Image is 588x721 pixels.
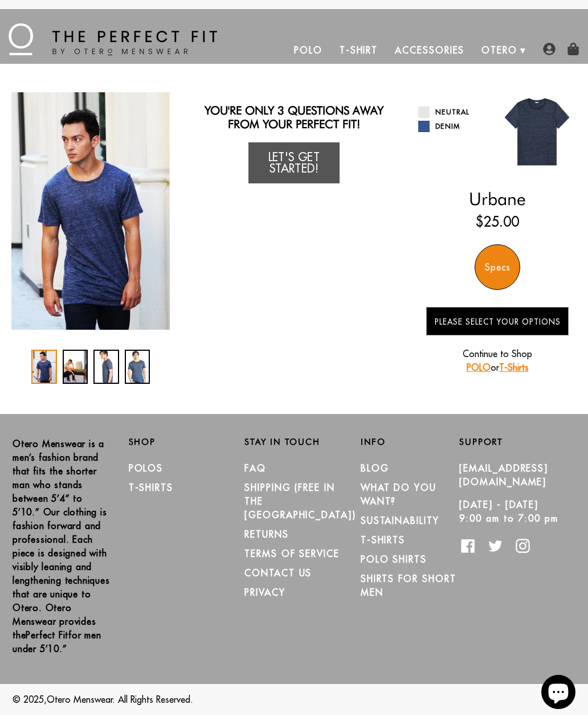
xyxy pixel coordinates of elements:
[426,347,569,374] p: Continue to Shop or
[361,482,436,507] a: What Do You Want?
[361,437,460,447] h2: Info
[386,36,473,64] a: Accessories
[361,515,439,526] a: Sustainability
[426,307,569,335] button: Please Select Your Options
[476,211,519,232] ins: $25.00
[459,462,548,488] a: [EMAIL_ADDRESS][DOMAIN_NAME]
[11,92,170,330] div: 1 / 4
[499,362,529,373] a: T-Shirts
[244,587,285,598] a: PRIVACY
[331,36,386,64] a: T-Shirt
[9,23,217,55] img: The Perfect Fit - by Otero Menswear - Logo
[418,106,489,118] a: Neutral
[467,362,491,373] a: POLO
[244,437,344,447] h2: Stay in Touch
[244,567,312,579] a: CONTACT US
[435,317,561,327] span: Please Select Your Options
[361,462,389,474] a: Blog
[473,36,526,64] a: Otero
[47,694,113,705] a: Otero Menswear
[497,92,577,171] img: 06.jpg
[543,43,556,55] img: user-account-icon.png
[13,693,575,706] p: © 2025, . All Rights Reserved.
[567,43,579,55] img: shopping-bag-icon.png
[361,554,427,565] a: Polo Shirts
[129,462,164,474] a: Polos
[459,498,558,525] p: [DATE] - [DATE] 9:00 am to 7:00 pm
[418,121,489,132] a: Denim
[63,350,88,384] div: 2 / 4
[248,142,340,183] a: Let's Get Started!
[129,482,173,493] a: T-Shirts
[361,534,405,546] a: T-Shirts
[244,462,266,474] a: FAQ
[31,350,57,384] div: 1 / 4
[244,529,288,540] a: RETURNS
[244,482,356,521] a: SHIPPING (Free in the [GEOGRAPHIC_DATA])
[93,350,119,384] div: 3 / 4
[459,437,575,447] h2: Support
[418,189,577,209] h2: Urbane
[244,548,340,559] a: TERMS OF SERVICE
[285,36,331,64] a: Polo
[125,350,150,384] div: 4 / 4
[361,573,456,598] a: Shirts for Short Men
[538,675,579,712] inbox-online-store-chat: Shopify online store chat
[11,92,170,330] img: IMG_2247_copy_1024x1024_2x_8bc519b3-f510-429c-a805-aa67ac0cd928_340x.jpg
[13,437,112,656] p: Otero Menswear is a men’s fashion brand that fits the shorter man who stands between 5’4” to 5’10...
[201,104,387,131] h2: You're only 3 questions away from your perfect fit!
[129,437,228,447] h2: Shop
[475,244,520,290] div: Specs
[26,629,68,641] strong: Perfect Fit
